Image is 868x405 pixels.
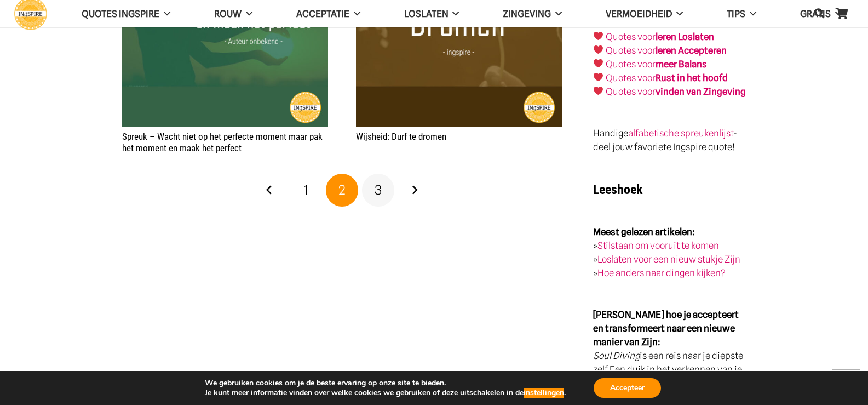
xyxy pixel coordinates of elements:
[338,182,346,198] span: 2
[597,254,740,265] a: Loslaten voor een nieuw stukje Zijn
[356,131,446,142] a: Wijsheid: Durf te dromen
[656,59,707,70] strong: meer Balans
[656,72,728,83] strong: Rust in het hoofd
[606,59,707,70] a: Quotes voormeer Balans
[82,8,159,19] span: QUOTES INGSPIRE
[593,226,695,237] strong: Meest gelezen artikelen:
[524,388,564,398] button: instellingen
[656,31,714,42] a: leren Loslaten
[606,45,656,56] a: Quotes voor
[593,309,739,347] strong: [PERSON_NAME] hoe je accepteert en transformeert naar een nieuwe manier van Zijn:
[326,174,359,207] span: Pagina 2
[503,8,551,19] span: Zingeving
[205,378,566,388] p: We gebruiken cookies om je de beste ervaring op onze site te bieden.
[593,127,746,154] p: Handige - deel jouw favoriete Ingspire quote!
[808,1,830,27] a: Zoeken
[289,174,322,207] a: Pagina 1
[122,131,323,153] a: Spreuk – Wacht niet op het perfecte moment maar pak het moment en maak het perfect
[628,128,733,139] a: alfabetische spreukenlijst
[594,31,603,41] img: ❤
[296,8,349,19] span: Acceptatie
[214,8,242,19] span: ROUW
[362,174,395,207] a: Pagina 3
[594,59,603,68] img: ❤
[594,45,603,54] img: ❤
[375,182,382,198] span: 3
[606,86,746,97] a: Quotes voorvinden van Zingeving
[594,378,661,398] button: Accepteer
[303,182,308,198] span: 1
[593,225,746,280] p: » » »
[594,86,603,95] img: ❤
[593,350,640,361] em: Soul Diving
[606,31,656,42] a: Quotes voor
[593,182,642,197] strong: Leeshoek
[606,72,728,83] a: Quotes voorRust in het hoofd
[205,388,566,398] p: Je kunt meer informatie vinden over welke cookies we gebruiken of deze uitschakelen in de .
[594,72,603,82] img: ❤
[608,364,610,375] strong: .
[656,86,746,97] strong: vinden van Zingeving
[656,45,727,56] a: leren Accepteren
[597,240,719,251] a: Stilstaan om vooruit te komen
[597,267,726,278] a: Hoe anders naar dingen kijken?
[832,369,860,397] a: Terug naar top
[800,8,831,19] span: GRATIS
[404,8,449,19] span: Loslaten
[606,8,672,19] span: VERMOEIDHEID
[727,8,745,19] span: TIPS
